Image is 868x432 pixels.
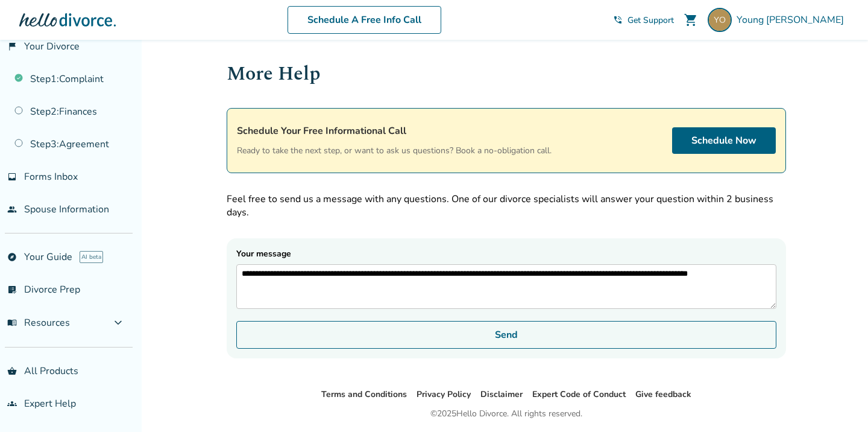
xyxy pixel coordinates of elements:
[24,170,78,183] span: Forms Inbox
[7,42,17,51] span: flag_2
[7,399,17,408] span: groups
[7,205,17,214] span: people
[808,374,868,432] iframe: Chat Widget
[7,285,17,294] span: list_alt_check
[480,387,523,402] li: Disclaimer
[288,6,441,34] a: Schedule A Free Info Call
[430,407,582,421] div: © 2025 Hello Divorce. All rights reserved.
[237,123,552,158] div: Ready to take the next step, or want to ask us questions? Book a no-obligation call.
[227,192,786,219] p: Feel free to send us a message with any questions. One of our divorce specialists will answer you...
[532,389,626,400] a: Expert Code of Conduct
[236,264,776,309] textarea: Your message
[613,15,623,25] span: phone_in_talk
[613,14,674,26] a: phone_in_talkGet Support
[7,316,70,329] span: Resources
[672,127,776,154] a: Schedule Now
[708,8,732,32] img: dryoungono@gmail.com
[236,248,776,309] label: Your message
[236,321,776,349] button: Send
[737,13,849,27] span: Young [PERSON_NAME]
[321,389,407,400] a: Terms and Conditions
[635,387,691,402] li: Give feedback
[111,316,125,330] span: expand_more
[7,366,17,376] span: shopping_basket
[7,252,17,262] span: explore
[627,14,674,26] span: Get Support
[7,172,17,182] span: inbox
[227,59,786,89] h1: More Help
[684,13,698,27] span: shopping_cart
[417,389,471,400] a: Privacy Policy
[7,318,17,328] span: menu_book
[237,123,552,139] h4: Schedule Your Free Informational Call
[80,251,103,263] span: AI beta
